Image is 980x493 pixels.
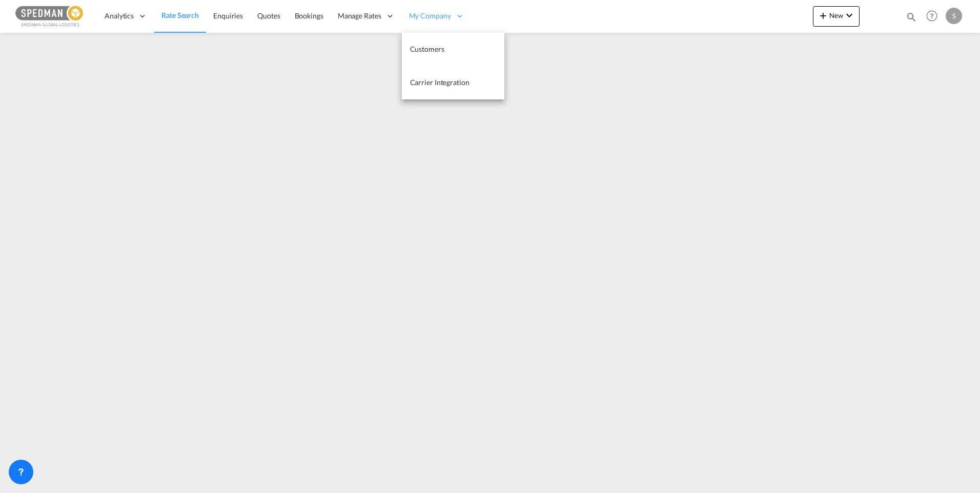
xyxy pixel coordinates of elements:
[402,66,504,99] a: Carrier Integration
[923,7,941,25] span: Help
[213,11,243,20] span: Enquiries
[817,9,829,22] md-icon: icon-plus 400-fg
[906,11,917,27] div: icon-magnify
[295,11,323,20] span: Bookings
[161,11,199,19] span: Rate Search
[946,8,962,24] div: S
[410,45,444,53] span: Customers
[817,11,855,19] span: New
[906,11,917,23] md-icon: icon-magnify
[105,11,134,21] span: Analytics
[813,6,860,27] button: icon-plus 400-fgNewicon-chevron-down
[410,78,469,87] span: Carrier Integration
[257,11,280,20] span: Quotes
[402,33,504,66] a: Customers
[409,11,451,21] span: My Company
[15,5,85,28] img: c12ca350ff1b11efb6b291369744d907.png
[338,11,381,21] span: Manage Rates
[923,7,946,26] div: Help
[843,9,855,22] md-icon: icon-chevron-down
